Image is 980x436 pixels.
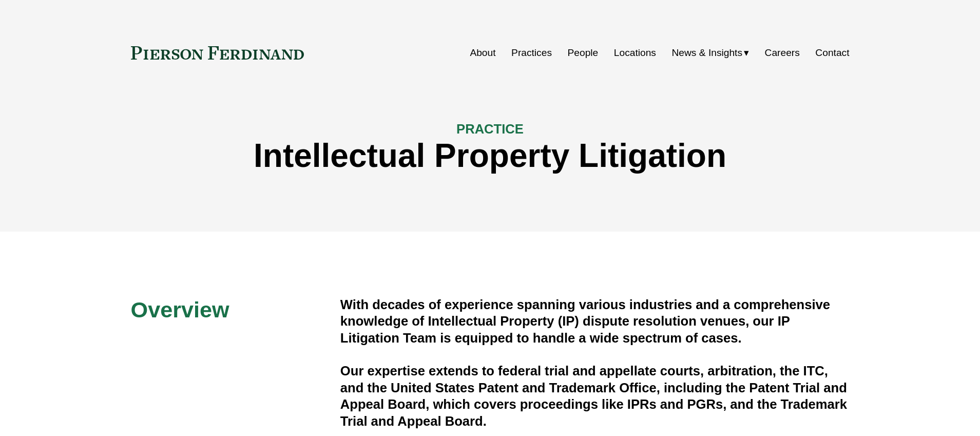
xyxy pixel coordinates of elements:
[131,137,850,175] h1: Intellectual Property Litigation
[340,363,850,429] h4: Our expertise extends to federal trial and appellate courts, arbitration, the ITC, and the United...
[671,43,749,63] a: folder dropdown
[815,43,849,63] a: Contact
[568,43,599,63] a: People
[470,43,495,63] a: About
[614,43,656,63] a: Locations
[131,297,229,322] span: Overview
[765,43,800,63] a: Careers
[511,43,552,63] a: Practices
[456,122,524,136] span: PRACTICE
[340,296,850,346] h4: With decades of experience spanning various industries and a comprehensive knowledge of Intellect...
[671,44,742,62] span: News & Insights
